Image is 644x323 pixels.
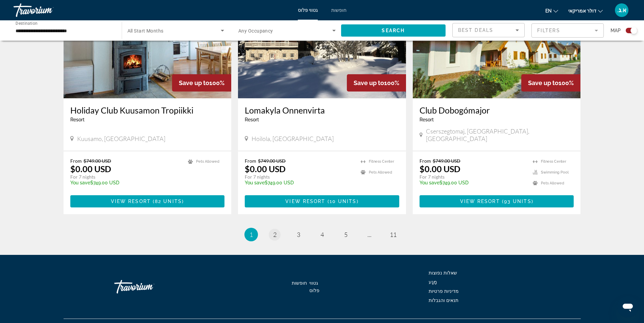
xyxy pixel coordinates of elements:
[420,195,574,207] button: View Resort(93 units)
[369,170,392,175] span: Pets Allowed
[347,74,406,92] div: 100%
[433,158,460,164] span: $749.00 USD
[14,1,81,19] a: טרבוריום
[420,158,431,164] span: From
[545,6,558,16] button: שנה שפה
[541,159,566,164] span: Fitness Center
[196,159,219,164] span: Pets Allowed
[292,280,307,286] a: חופשות
[16,21,38,25] span: Destination
[426,127,574,142] span: Cserszegtomaj, [GEOGRAPHIC_DATA], [GEOGRAPHIC_DATA]
[70,117,85,122] span: Resort
[179,79,209,86] span: Save up to
[613,3,630,17] button: תפריט משתמש
[367,231,372,238] span: ...
[245,180,354,185] p: $749.00 USD
[70,158,82,164] span: From
[151,199,184,204] span: ( )
[429,279,437,285] a: מַגָע
[245,195,399,207] button: View Resort(10 units)
[611,26,621,35] span: Map
[70,105,225,115] a: Holiday Club Kuusamon Tropiikki
[460,199,500,204] span: View Resort
[84,158,111,164] span: $749.00 USD
[249,231,253,238] span: 1
[70,164,111,174] p: $0.00 USD
[70,180,90,185] span: You save
[77,135,165,142] span: Kuusamo, [GEOGRAPHIC_DATA]
[111,199,151,204] span: View Resort
[382,28,405,33] span: Search
[341,24,446,37] button: Search
[420,164,460,174] p: $0.00 USD
[429,270,457,276] a: שאלות נפוצות
[245,158,256,164] span: From
[114,277,182,297] a: טרבוריום
[420,180,439,185] span: You save
[568,6,603,16] button: שנה מטבע
[245,174,354,180] p: For 7 nights
[429,298,458,303] a: תנאים והגבלות
[420,174,526,180] p: For 7 nights
[420,180,526,185] p: $749.00 USD
[354,79,384,86] span: Save up to
[429,288,459,294] a: מדיניות פרטיות
[172,74,231,92] div: 100%
[331,7,347,13] a: חופשות
[541,170,569,175] span: Swimming Pool
[309,280,319,293] a: גטווי פלוס
[420,105,574,115] a: Club Dobogómajor
[528,79,558,86] span: Save up to
[273,231,277,238] span: 2
[285,199,325,204] span: View Resort
[500,199,533,204] span: ( )
[617,296,639,318] iframe: לחצן לפתיחת חלון הודעות הטקסט
[64,228,581,241] nav: Pagination
[531,23,604,38] button: Filter
[298,7,318,13] a: גטווי פלוס
[245,105,399,115] a: Lomakyla Onnenvirta
[320,231,324,238] span: 4
[458,27,493,33] span: Best Deals
[238,28,273,34] span: Any Occupancy
[568,8,596,14] font: דולר אמריקאי
[245,164,286,174] p: $0.00 USD
[297,231,300,238] span: 3
[70,180,182,185] p: $749.00 USD
[458,26,519,34] mat-select: Sort by
[325,199,358,204] span: ( )
[420,117,434,122] span: Resort
[245,180,265,185] span: You save
[70,174,182,180] p: For 7 nights
[369,159,394,164] span: Fitness Center
[617,6,626,14] font: א.ג.
[344,231,348,238] span: 5
[504,199,531,204] span: 93 units
[252,135,334,142] span: Hoilola, [GEOGRAPHIC_DATA]
[70,195,225,207] button: View Resort(82 units)
[541,181,564,185] span: Pets Allowed
[127,28,164,34] span: All Start Months
[390,231,397,238] span: 11
[521,74,580,92] div: 100%
[545,8,552,14] font: en
[258,158,286,164] span: $749.00 USD
[245,117,259,122] span: Resort
[155,199,182,204] span: 82 units
[330,199,357,204] span: 10 units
